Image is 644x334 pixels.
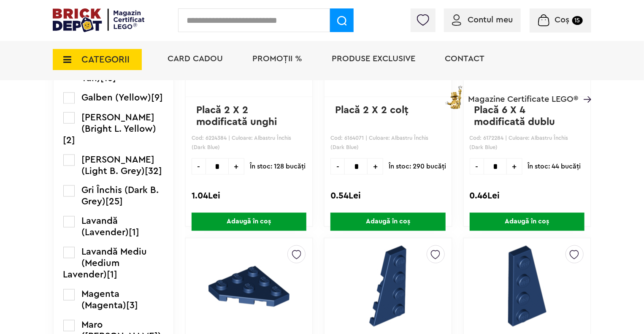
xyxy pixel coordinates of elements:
span: Magazine Certificate LEGO® [468,84,578,103]
span: Adaugă în coș [330,213,445,231]
a: PROMOȚII % [252,54,302,63]
span: + [368,158,383,175]
img: Placă 4 X 2 modificată unghi dreapta [474,246,580,327]
span: - [192,158,206,175]
span: CATEGORII [81,55,130,64]
span: Lavandă Mediu (Medium Lavender) [63,247,147,280]
a: Placă 6 X 4 modificată dublu unghi [474,105,558,139]
a: Magazine Certificate LEGO® [578,84,591,92]
p: Cod: 6164071 | Culoare: Albastru Închis (Dark Blue) [330,133,445,152]
div: 0.54Lei [330,191,445,202]
span: Magenta (Magenta) [82,290,127,310]
span: [1] [107,270,118,280]
span: - [470,158,484,175]
span: Gri Închis (Dark B. Grey) [82,186,159,206]
img: Placă 4 X 2 modificată unghi stânga [335,246,441,327]
a: Contact [445,54,484,63]
span: Contul meu [468,16,513,24]
span: + [229,158,244,175]
a: Placă 2 X 2 colţ [335,105,409,115]
span: [PERSON_NAME] (Light B. Grey) [82,155,155,176]
span: - [330,158,344,175]
span: Lavandă (Lavender) [82,217,129,237]
p: Cod: 6172284 | Culoare: Albastru Închis (Dark Blue) [470,133,584,152]
a: Placă 2 X 2 modificată unghi stânga [196,105,280,139]
span: + [507,158,522,175]
div: 1.04Lei [192,191,306,202]
span: În stoc: 128 bucăţi [250,158,306,175]
span: Adaugă în coș [470,213,584,231]
a: Card Cadou [168,54,223,63]
a: Adaugă în coș [325,213,451,231]
span: În stoc: 290 bucăţi [389,158,446,175]
span: În stoc: 44 bucăţi [528,158,581,175]
img: Placă 3 X 3 colţ [196,246,302,327]
a: Produse exclusive [332,54,415,63]
a: Adaugă în coș [464,213,590,231]
small: 15 [572,16,583,25]
span: [2] [63,136,76,145]
span: [1] [129,228,140,237]
span: [32] [145,166,162,176]
a: Adaugă în coș [186,213,312,231]
span: [3] [127,301,138,310]
div: 0.46Lei [470,191,584,202]
span: [PERSON_NAME] (Bright L. Yellow) [82,113,157,133]
span: Adaugă în coș [192,213,306,231]
p: Cod: 6224384 | Culoare: Albastru Închis (Dark Blue) [192,133,306,152]
span: [25] [106,197,123,206]
span: Coș [555,16,570,24]
a: Contul meu [452,16,513,24]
